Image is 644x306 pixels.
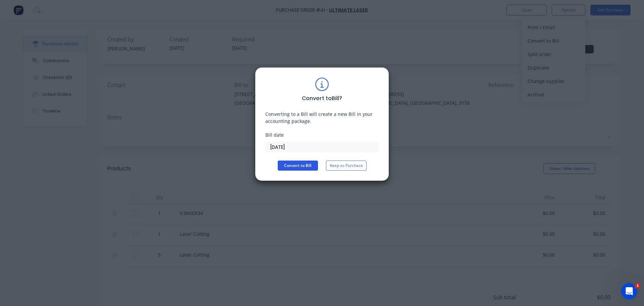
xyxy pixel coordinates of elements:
button: Keep as Purchase [326,161,367,171]
div: Convert to Bill ? [302,94,342,102]
div: Converting to a Bill will create a new Bill in your accounting package. [265,111,379,125]
span: 1 [635,283,640,289]
button: Convert to Bill [278,161,318,171]
div: Bill date [265,131,379,138]
iframe: Intercom live chat [621,283,637,299]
